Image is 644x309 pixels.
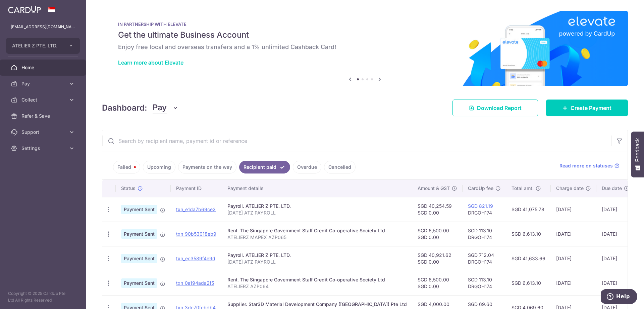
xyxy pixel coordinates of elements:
[21,129,66,136] span: Support
[559,162,620,169] a: Read more on statuses
[463,197,506,222] td: DRGOH174
[227,301,407,308] div: Supplier. Star3D Material Development Company ([GEOGRAPHIC_DATA]) Pte Ltd
[176,256,215,261] a: txn_ec3589f4e9d
[21,80,66,87] span: Pay
[506,197,551,222] td: SGD 41,075.78
[113,161,140,173] a: Failed
[551,246,596,271] td: [DATE]
[596,197,635,222] td: [DATE]
[601,289,637,306] iframe: Opens a widget where you can find more information
[293,161,321,173] a: Overdue
[21,113,66,119] span: Refer & Save
[102,130,611,152] input: Search by recipient name, payment id or reference
[551,197,596,222] td: [DATE]
[635,138,641,162] span: Feedback
[143,161,175,173] a: Upcoming
[118,22,612,27] p: IN PARTNERSHIP WITH ELEVATE
[463,222,506,246] td: SGD 113.10 DRGOH174
[121,254,157,263] span: Payment Sent
[571,104,611,112] span: Create Payment
[551,222,596,246] td: [DATE]
[596,271,635,295] td: [DATE]
[121,229,157,239] span: Payment Sent
[121,278,157,288] span: Payment Sent
[227,259,407,265] p: [DATE] ATZ PAYROLL
[118,59,183,66] a: Learn more about Elevate
[227,234,407,241] p: ATELIERZ MAPEX AZP065
[227,203,407,209] div: Payroll. ATELIER Z PTE. LTD.
[468,185,493,192] span: CardUp fee
[412,271,463,295] td: SGD 6,500.00 SGD 0.00
[227,227,407,234] div: Rent. The Singapore Government Staff Credit Co-operative Society Ltd
[463,246,506,271] td: SGD 712.04 DRGOH174
[21,145,66,152] span: Settings
[121,185,136,192] span: Status
[546,100,628,116] a: Create Payment
[506,246,551,271] td: SGD 41,633.66
[6,38,80,54] button: ATELIER Z PTE. LTD.
[506,271,551,295] td: SGD 6,613.10
[559,162,613,169] span: Read more on statuses
[153,102,178,114] button: Pay
[556,185,584,192] span: Charge date
[153,102,167,114] span: Pay
[602,185,622,192] span: Due date
[102,102,147,114] h4: Dashboard:
[227,276,407,283] div: Rent. The Singapore Government Staff Credit Co-operative Society Ltd
[227,209,407,216] p: [DATE] ATZ PAYROLL
[412,222,463,246] td: SGD 6,500.00 SGD 0.00
[176,231,216,237] a: txn_90b53018eb9
[477,104,522,112] span: Download Report
[102,11,628,86] img: Renovation banner
[227,283,407,290] p: ATELIERZ AZP064
[176,280,214,286] a: txn_0a194ada2f5
[222,180,412,197] th: Payment details
[121,205,157,214] span: Payment Sent
[631,131,644,177] button: Feedback - Show survey
[239,161,290,173] a: Recipient paid
[176,206,216,212] a: txn_e1da7b69ce2
[596,222,635,246] td: [DATE]
[551,271,596,295] td: [DATE]
[452,100,538,116] a: Download Report
[11,24,75,30] p: [EMAIL_ADDRESS][DOMAIN_NAME]
[171,180,222,197] th: Payment ID
[12,42,62,49] span: ATELIER Z PTE. LTD.
[463,271,506,295] td: SGD 113.10 DRGOH174
[412,246,463,271] td: SGD 40,921.62 SGD 0.00
[118,30,612,40] h5: Get the ultimate Business Account
[227,252,407,259] div: Payroll. ATELIER Z PTE. LTD.
[324,161,356,173] a: Cancelled
[21,64,66,71] span: Home
[468,203,493,209] a: SGD 821.19
[596,246,635,271] td: [DATE]
[512,185,534,192] span: Total amt.
[506,222,551,246] td: SGD 6,613.10
[418,185,450,192] span: Amount & GST
[412,197,463,222] td: SGD 40,254.59 SGD 0.00
[8,5,41,13] img: CardUp
[21,96,66,103] span: Collect
[118,43,612,51] h6: Enjoy free local and overseas transfers and a 1% unlimited Cashback Card!
[178,161,236,173] a: Payments on the way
